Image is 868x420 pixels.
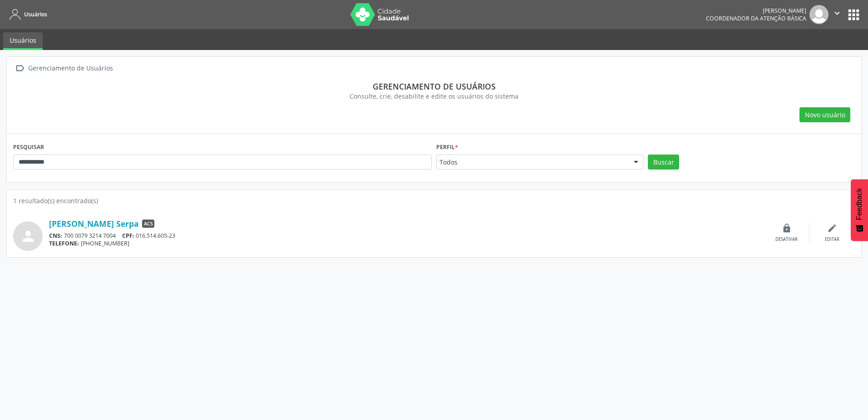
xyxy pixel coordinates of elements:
[13,62,114,75] a:  Gerenciamento de Usuários
[846,7,862,23] button: apps
[20,91,848,101] div: Consulte, crie, desabilite e edite os usuários do sistema
[142,220,154,228] span: ACS
[825,236,839,243] div: Editar
[49,232,764,240] div: 700 0079 3214 7004 016.514.605-23
[855,188,863,220] span: Feedback
[439,158,625,167] span: Todos
[20,228,36,245] i: person
[49,219,139,229] a: [PERSON_NAME] Serpa
[775,236,798,243] div: Desativar
[832,8,842,18] i: 
[49,240,79,247] span: TELEFONE:
[13,62,26,75] i: 
[782,223,792,233] i: lock
[851,179,868,241] button: Feedback - Mostrar pesquisa
[706,7,806,15] div: [PERSON_NAME]
[648,155,679,170] button: Buscar
[20,81,848,91] div: Gerenciamento de usuários
[436,140,458,155] label: Perfil
[26,62,114,75] div: Gerenciamento de Usuários
[706,15,806,22] span: Coordenador da Atenção Básica
[3,32,43,50] a: Usuários
[829,5,846,24] button: 
[809,5,829,24] img: img
[49,240,764,247] div: [PHONE_NUMBER]
[6,7,47,22] a: Usuários
[122,232,134,240] span: CPF:
[827,223,837,233] i: edit
[799,107,850,123] button: Novo usuário
[13,196,855,205] div: 1 resultado(s) encontrado(s)
[805,110,845,120] span: Novo usuário
[13,140,44,155] label: PESQUISAR
[49,232,62,240] span: CNS:
[24,10,47,18] span: Usuários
